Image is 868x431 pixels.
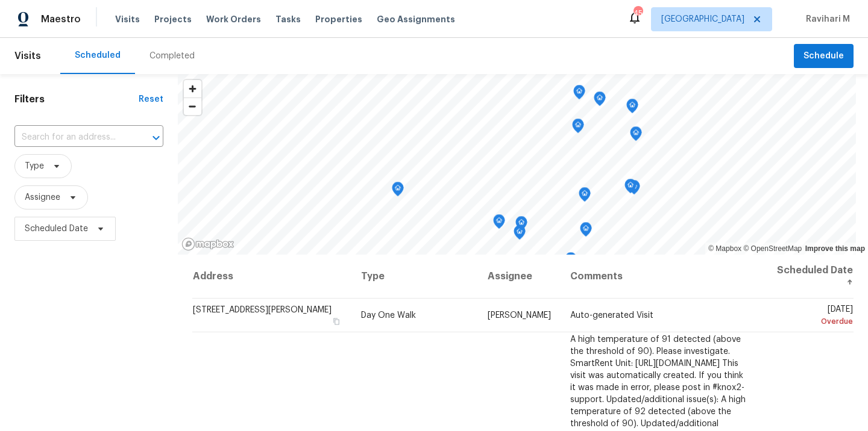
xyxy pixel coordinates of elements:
div: 45 [634,7,642,19]
span: [GEOGRAPHIC_DATA] [661,13,744,25]
div: Map marker [580,222,592,241]
span: Geo Assignments [377,13,455,25]
span: Auto-generated Visit [570,311,653,320]
span: Visits [14,43,41,69]
div: Scheduled [75,49,121,61]
span: Maestro [41,13,81,25]
span: Visits [115,13,140,25]
span: Work Orders [206,13,261,25]
div: Map marker [515,216,527,235]
div: Map marker [493,214,505,233]
div: Map marker [630,126,642,145]
span: Assignee [25,191,60,203]
a: Mapbox [708,244,741,253]
div: Completed [149,50,195,62]
div: Map marker [565,252,577,271]
th: Address [192,255,351,299]
button: Zoom out [184,98,201,115]
th: Scheduled Date ↑ [759,255,854,299]
div: Reset [139,93,163,105]
div: Map marker [392,182,404,200]
div: Map marker [626,99,638,117]
span: [STREET_ADDRESS][PERSON_NAME] [193,306,332,314]
span: Zoom out [184,98,201,115]
div: Map marker [624,179,637,197]
th: Type [351,255,479,299]
div: Overdue [769,315,853,327]
span: Tasks [275,15,301,23]
canvas: Map [178,74,856,255]
th: Assignee [478,255,561,299]
span: [PERSON_NAME] [488,311,551,320]
span: Day One Walk [361,311,416,320]
h1: Filters [14,93,139,105]
span: Scheduled Date [25,223,88,235]
div: Map marker [573,85,585,104]
div: Map marker [514,225,526,244]
span: Projects [154,13,192,25]
th: Comments [561,255,759,299]
a: OpenStreetMap [743,244,802,253]
a: Improve this map [805,244,865,253]
span: Properties [315,13,362,25]
button: Open [148,129,165,146]
span: Type [25,160,44,172]
span: Ravihari M [801,13,850,25]
span: [DATE] [769,305,853,327]
div: Map marker [579,187,591,206]
span: Schedule [804,49,844,64]
div: Map marker [628,180,640,199]
button: Copy Address [331,316,342,327]
div: Map marker [572,119,584,137]
a: Mapbox homepage [181,237,234,251]
button: Schedule [794,44,854,69]
div: Map marker [594,91,606,110]
input: Search for an address... [14,128,130,147]
button: Zoom in [184,80,201,98]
